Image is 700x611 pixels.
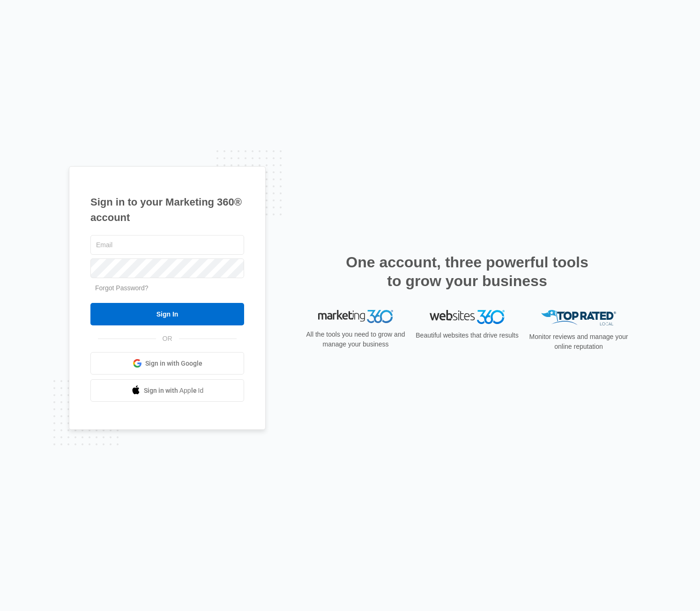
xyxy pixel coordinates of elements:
[343,253,591,290] h2: One account, three powerful tools to grow your business
[145,359,202,368] span: Sign in with Google
[90,352,244,375] a: Sign in with Google
[90,194,244,225] h1: Sign in to your Marketing 360® account
[90,235,244,255] input: Email
[303,330,408,349] p: All the tools you need to grow and manage your business
[90,303,244,325] input: Sign In
[318,310,393,323] img: Marketing 360
[156,334,179,344] span: OR
[144,386,204,396] span: Sign in with Apple Id
[430,310,505,324] img: Websites 360
[526,332,631,352] p: Monitor reviews and manage your online reputation
[415,331,520,340] p: Beautiful websites that drive results
[95,284,149,292] a: Forgot Password?
[90,379,244,402] a: Sign in with Apple Id
[541,310,616,325] img: Top Rated Local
